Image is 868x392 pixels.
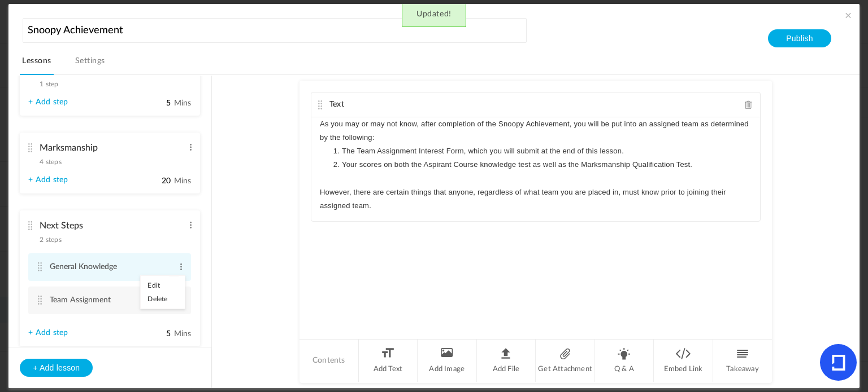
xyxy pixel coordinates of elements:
[331,158,752,171] li: Your scores on both the Aspirant Course knowledge test as well as the Marksmanship Qualification ...
[300,340,359,382] li: Contents
[320,117,752,144] p: As you may or may not know, after completion of the Snoopy Achievement, you will be put into an a...
[20,54,53,75] a: Lessons
[174,99,192,107] span: Mins
[174,177,192,185] span: Mins
[477,340,536,382] li: Add File
[40,81,58,87] span: 1 step
[40,158,61,165] span: 4 steps
[320,186,752,213] p: However, there are certain things that anyone, regardless of what team you are placed in, must kn...
[713,340,772,382] li: Takeaway
[20,359,93,377] button: + Add lesson
[143,329,171,340] input: Mins
[28,98,68,107] a: + Add step
[73,54,107,75] a: Settings
[143,98,171,109] input: Mins
[143,176,171,187] input: Mins
[595,340,654,382] li: Q & A
[40,236,61,243] span: 2 steps
[174,330,192,338] span: Mins
[28,175,68,185] a: + Add step
[654,340,713,382] li: Embed Link
[329,100,344,108] span: Text
[331,144,752,158] li: The Team Assignment Interest Form, which you will submit at the end of this lesson.
[536,340,595,382] li: Get Attachment
[359,340,418,382] li: Add Text
[418,340,477,382] li: Add Image
[141,279,185,292] a: Edit
[141,292,185,306] a: Delete
[768,29,831,47] button: Publish
[28,328,68,338] a: + Add step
